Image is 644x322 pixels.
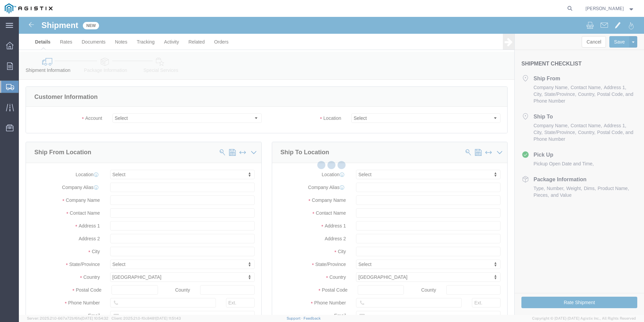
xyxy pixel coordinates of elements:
span: Server: 2025.21.0-667a72bf6fa [27,316,108,320]
span: Bryan Shannon [585,5,624,12]
a: Support [287,316,303,320]
button: [PERSON_NAME] [585,4,635,12]
span: [DATE] 11:51:43 [156,316,181,320]
span: [DATE] 10:54:32 [81,316,108,320]
a: Feedback [303,316,321,320]
span: Client: 2025.21.0-f0c8481 [111,316,181,320]
span: Copyright © [DATE]-[DATE] Agistix Inc., All Rights Reserved [532,316,636,321]
img: logo [5,3,53,14]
